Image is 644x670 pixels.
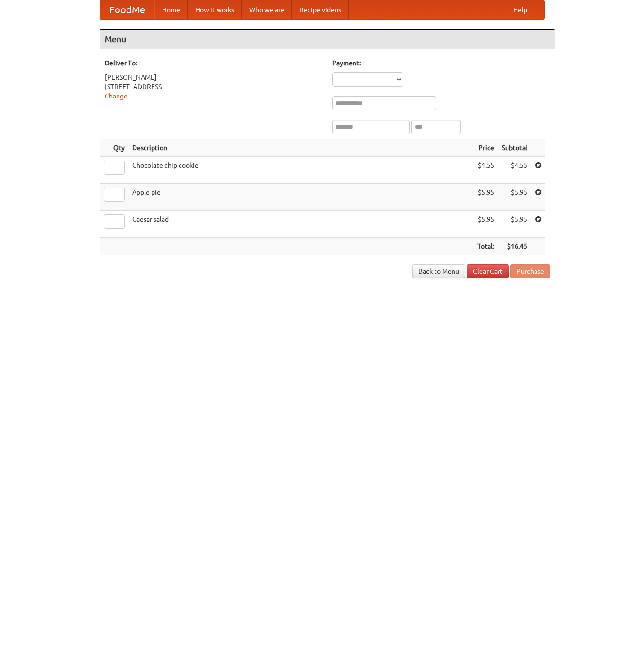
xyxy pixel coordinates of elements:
[498,211,531,238] td: $5.95
[100,0,154,19] a: FoodMe
[473,211,498,238] td: $5.95
[498,184,531,211] td: $5.95
[510,264,550,278] button: Purchase
[506,0,535,19] a: Help
[154,0,188,19] a: Home
[473,139,498,157] th: Price
[498,157,531,184] td: $4.55
[498,139,531,157] th: Subtotal
[105,58,323,68] h5: Deliver To:
[467,264,509,278] a: Clear Cart
[292,0,349,19] a: Recipe videos
[128,157,473,184] td: Chocolate chip cookie
[332,58,550,68] h5: Payment:
[128,184,473,211] td: Apple pie
[105,82,323,91] div: [STREET_ADDRESS]
[100,30,555,49] h4: Menu
[105,72,323,82] div: [PERSON_NAME]
[128,139,473,157] th: Description
[473,238,498,255] th: Total:
[100,139,128,157] th: Qty
[105,92,127,100] a: Change
[498,238,531,255] th: $16.45
[412,264,465,278] a: Back to Menu
[473,184,498,211] td: $5.95
[473,157,498,184] td: $4.55
[128,211,473,238] td: Caesar salad
[188,0,242,19] a: How it works
[242,0,292,19] a: Who we are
